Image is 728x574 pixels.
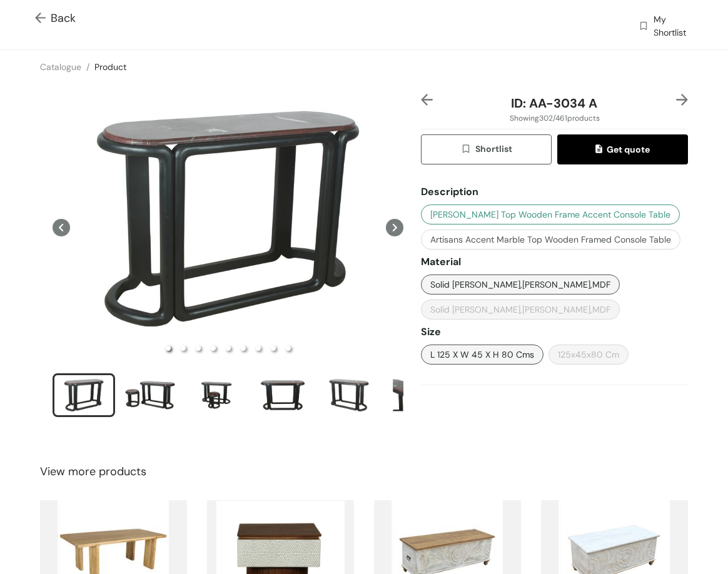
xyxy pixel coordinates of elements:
div: Size [421,320,688,345]
li: slide item 4 [211,346,216,351]
span: My Shortlist [654,13,693,39]
img: Go back [35,13,51,26]
button: quoteGet quote [557,134,688,164]
span: ID: AA-3034 A [511,95,597,111]
span: L 125 X W 45 X H 80 Cms [430,348,534,361]
li: slide item 4 [251,373,314,417]
li: slide item 1 [53,373,115,417]
li: slide item 2 [119,373,181,417]
div: Description [421,179,688,204]
span: Solid [PERSON_NAME],[PERSON_NAME],MDF [430,278,610,291]
button: L 125 X W 45 X H 80 Cms [421,345,543,365]
li: slide item 5 [318,373,380,417]
span: / [86,61,89,73]
li: slide item 3 [196,346,201,351]
button: wishlistShortlist [421,134,552,164]
li: slide item 8 [271,346,276,351]
button: Solid [PERSON_NAME],[PERSON_NAME],MDF [421,274,620,295]
img: right [676,94,688,106]
div: Material [421,249,688,274]
li: slide item 6 [241,346,246,351]
li: slide item 6 [384,373,447,417]
span: Get quote [595,143,649,156]
a: Catalogue [40,61,81,73]
span: [PERSON_NAME] Top Wooden Frame Accent Console Table [430,208,670,221]
button: 125x45x80 Cm [549,345,629,365]
span: Showing 302 / 461 products [510,113,600,124]
img: wishlist [638,14,649,39]
img: quote [595,144,606,156]
li: slide item 3 [185,373,248,417]
li: slide item 9 [286,346,291,351]
img: left [421,94,433,106]
span: Artisans Accent Marble Top Wooden Framed Console Table [430,233,671,246]
a: Product [94,61,126,73]
li: slide item 2 [181,346,186,351]
button: [PERSON_NAME] Top Wooden Frame Accent Console Table [421,204,680,224]
button: Artisans Accent Marble Top Wooden Framed Console Table [421,229,680,249]
li: slide item 1 [166,346,171,351]
span: Back [35,10,76,27]
li: slide item 7 [256,346,261,351]
span: View more products [40,463,146,480]
li: slide item 5 [226,346,231,351]
span: Shortlist [460,142,512,156]
img: wishlist [460,143,475,157]
button: Solid [PERSON_NAME],[PERSON_NAME],MDF [421,300,620,320]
